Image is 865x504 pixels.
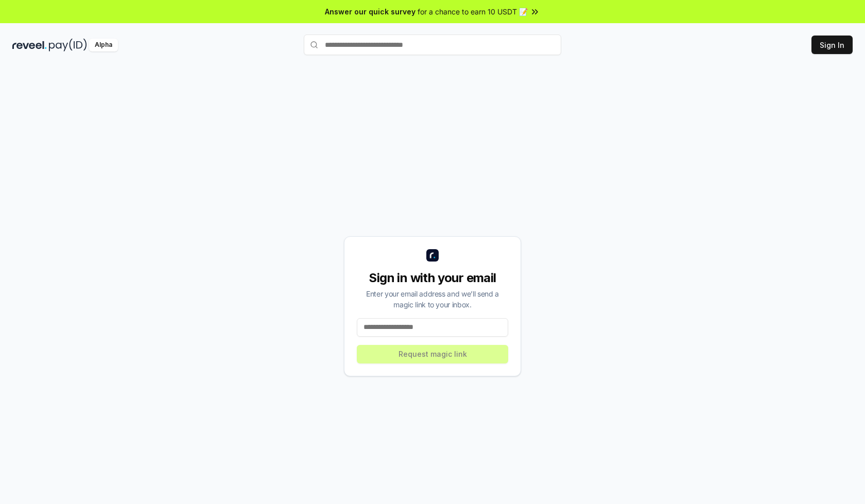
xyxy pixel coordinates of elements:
[325,6,416,17] span: Answer our quick survey
[357,288,508,310] div: Enter your email address and we’ll send a magic link to your inbox.
[811,36,853,54] button: Sign In
[418,6,528,17] span: for a chance to earn 10 USDT 📝
[49,39,87,51] img: pay_id
[357,270,508,286] div: Sign in with your email
[89,39,118,51] div: Alpha
[12,39,47,51] img: reveel_dark
[426,249,439,262] img: logo_small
